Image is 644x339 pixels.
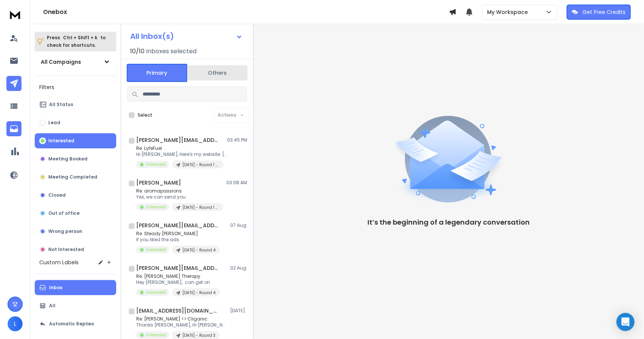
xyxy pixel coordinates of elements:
button: Inbox [35,280,116,295]
p: Thanks [PERSON_NAME], Hi [PERSON_NAME], nice to [136,322,227,328]
h1: [EMAIL_ADDRESS][DOMAIN_NAME] [136,307,219,314]
p: Hi [PERSON_NAME], Here's my website: [URL][PERSON_NAME][DOMAIN_NAME] [136,151,227,157]
h3: Custom Labels [39,259,78,266]
span: 10 / 10 [130,47,144,56]
p: Meeting Booked [48,156,88,162]
img: logo [8,8,23,22]
p: 02 Aug [230,265,247,271]
h1: All Inbox(s) [130,32,174,40]
h1: [PERSON_NAME][EMAIL_ADDRESS][DOMAIN_NAME] [136,222,219,229]
button: L [8,316,23,331]
p: [DATE] - Round 1 - Free Ads [183,162,219,168]
p: Re: [PERSON_NAME] Therapy [136,273,220,279]
p: Re: aromapassions [136,188,223,194]
h1: [PERSON_NAME] [136,179,181,186]
label: Select [138,112,152,118]
button: Others [187,65,247,81]
p: Closed [48,192,66,198]
button: Not Interested [35,242,116,257]
button: Meeting Booked [35,151,116,166]
p: Lead [48,120,60,126]
button: Meeting Completed [35,169,116,185]
p: Re: Steady [PERSON_NAME] [136,231,220,237]
p: Press to check for shortcuts. [47,34,106,49]
p: All [49,303,55,309]
p: Out of office [48,210,80,216]
h1: [PERSON_NAME][EMAIL_ADDRESS][DOMAIN_NAME] [136,264,219,272]
p: Re: [PERSON_NAME] <> Cliganic [136,316,227,322]
div: Open Intercom Messenger [616,313,635,331]
p: Interested [146,290,166,295]
h1: Onebox [43,8,449,17]
p: Interested [146,204,166,210]
p: Automatic Replies [49,321,94,327]
p: 07 Aug [230,222,247,228]
p: Inbox [49,285,62,291]
p: Meeting Completed [48,174,97,180]
p: Interested [146,247,166,253]
p: Interested [48,138,74,144]
h3: Filters [35,82,116,92]
button: All Status [35,97,116,112]
p: Yes, we can send you [136,194,223,200]
p: My Workspace [487,8,531,16]
button: Automatic Replies [35,316,116,331]
p: Interested [146,332,166,338]
p: All Status [49,102,73,108]
button: All Campaigns [35,54,116,69]
h3: Inboxes selected [146,47,197,56]
p: Get Free Credits [583,8,626,16]
p: Not Interested [48,247,84,253]
button: Closed [35,188,116,203]
p: Interested [146,162,166,167]
p: [DATE] - Round 3 [183,333,215,338]
p: 03:45 PM [227,137,247,143]
button: Primary [127,64,187,82]
p: [DATE] [230,308,247,314]
p: [DATE] - Round 4 [183,290,215,296]
button: Get Free Credits [567,5,631,20]
span: Ctrl + Shift + k [62,33,98,42]
p: It’s the beginning of a legendary conversation [368,217,530,228]
button: Out of office [35,206,116,221]
button: All [35,298,116,313]
button: Wrong person [35,224,116,239]
p: If you liked the ads [136,237,220,243]
p: Hey [PERSON_NAME], can get on [136,279,220,285]
p: [DATE] - Round 4 [183,247,215,253]
p: [DATE] - Round 1 - Free Ads [183,205,219,210]
p: 03:08 AM [226,180,247,186]
h1: [PERSON_NAME][EMAIL_ADDRESS][DOMAIN_NAME] [136,136,219,144]
p: Wrong person [48,228,82,234]
h1: All Campaigns [41,58,81,66]
button: Interested [35,133,116,148]
button: All Inbox(s) [124,29,249,44]
button: Lead [35,115,116,130]
p: Re: LyfeFuel [136,145,227,151]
